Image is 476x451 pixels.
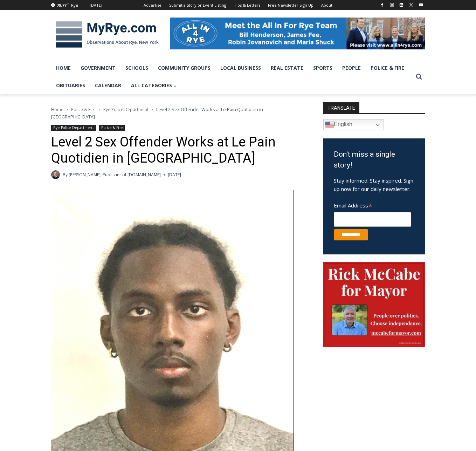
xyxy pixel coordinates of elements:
[170,18,425,49] img: All in for Rye
[51,106,263,119] span: Level 2 Sex Offender Works at Le Pain Quotidien in [GEOGRAPHIC_DATA]
[90,2,102,8] div: [DATE]
[334,198,411,211] label: Email Address
[76,59,120,77] a: Government
[67,1,69,5] span: F
[51,134,305,166] h1: Level 2 Sex Offender Works at Le Pain Quotidien in [GEOGRAPHIC_DATA]
[71,107,96,112] a: Police & Fire
[417,1,425,9] a: YouTube
[51,59,76,77] a: Home
[323,262,425,347] img: McCabe for Mayor
[71,2,78,8] div: Rye
[51,77,90,94] a: Obituaries
[407,1,415,9] a: X
[51,16,163,53] img: MyRye.com
[323,119,384,130] a: English
[308,59,337,77] a: Sports
[51,59,413,95] nav: Primary Navigation
[63,171,68,178] span: By
[51,106,305,120] nav: Breadcrumbs
[98,107,101,112] span: >
[323,102,359,113] strong: TRANSLATE
[51,107,63,112] a: Home
[366,59,409,77] a: Police & Fire
[131,82,177,89] span: All Categories
[99,125,125,131] a: Police & Fire
[51,125,96,131] a: Rye Police Department
[153,59,215,77] a: Community Groups
[126,77,182,94] a: All Categories
[103,107,149,112] a: Rye Police Department
[334,149,414,171] h3: Don't miss a single story!
[334,176,414,193] p: Stay informed. Stay inspired. Sign up now for our daily newsletter.
[168,171,181,178] time: [DATE]
[337,59,366,77] a: People
[266,59,308,77] a: Real Estate
[215,59,266,77] a: Local Business
[325,121,334,129] img: en
[151,107,153,112] span: >
[90,77,126,94] a: Calendar
[388,1,396,9] a: Instagram
[69,172,161,178] a: [PERSON_NAME], Publisher of [DOMAIN_NAME]
[57,2,66,8] span: 79.77
[120,59,153,77] a: Schools
[51,170,60,179] a: Author image
[413,70,425,83] button: View Search Form
[66,107,68,112] span: >
[378,1,386,9] a: Facebook
[397,1,406,9] a: Linkedin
